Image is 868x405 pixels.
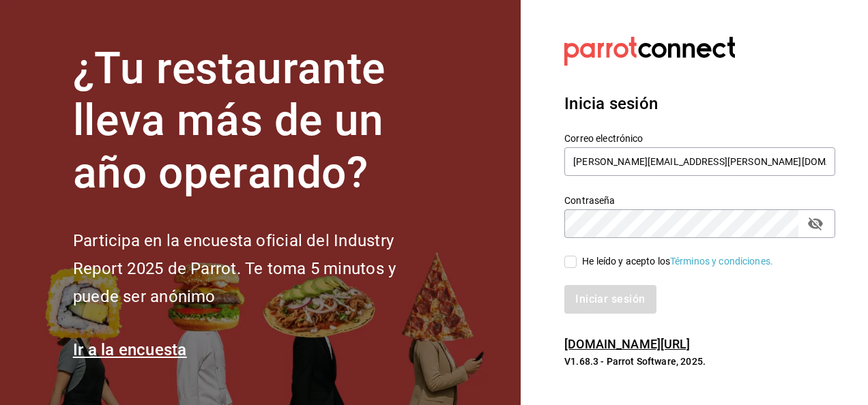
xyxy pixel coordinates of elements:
[564,133,835,142] label: Correo electrónico
[804,212,827,235] button: passwordField
[564,355,835,368] p: V1.68.3 - Parrot Software, 2025.
[564,91,835,116] h3: Inicia sesión
[564,337,690,351] a: [DOMAIN_NAME][URL]
[564,147,835,176] input: Ingresa tu correo electrónico
[73,340,187,359] a: Ir a la encuesta
[73,43,442,200] h1: ¿Tu restaurante lleva más de un año operando?
[582,254,773,269] div: He leído y acepto los
[564,195,835,205] label: Contraseña
[73,227,442,310] h2: Participa en la encuesta oficial del Industry Report 2025 de Parrot. Te toma 5 minutos y puede se...
[670,256,773,267] a: Términos y condiciones.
